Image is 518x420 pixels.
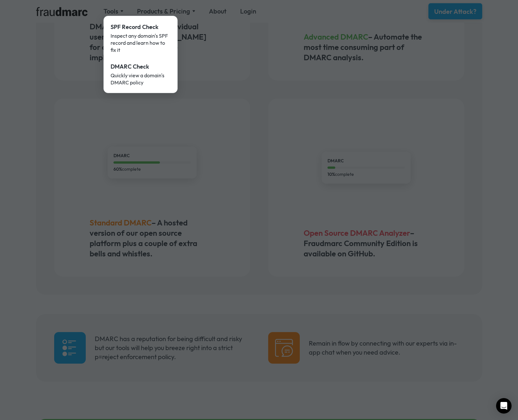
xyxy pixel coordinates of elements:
div: Inspect any domain's SPF record and learn how to fix it [111,32,171,53]
div: Open Intercom Messenger [496,398,512,414]
div: SPF Record Check [111,23,171,31]
a: SPF Record CheckInspect any domain's SPF record and learn how to fix it [106,18,175,58]
nav: Tools [103,16,178,93]
a: DMARC CheckQuickly view a domain's DMARC policy [106,58,175,91]
div: Quickly view a domain's DMARC policy [111,72,171,86]
div: DMARC Check [111,62,171,71]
